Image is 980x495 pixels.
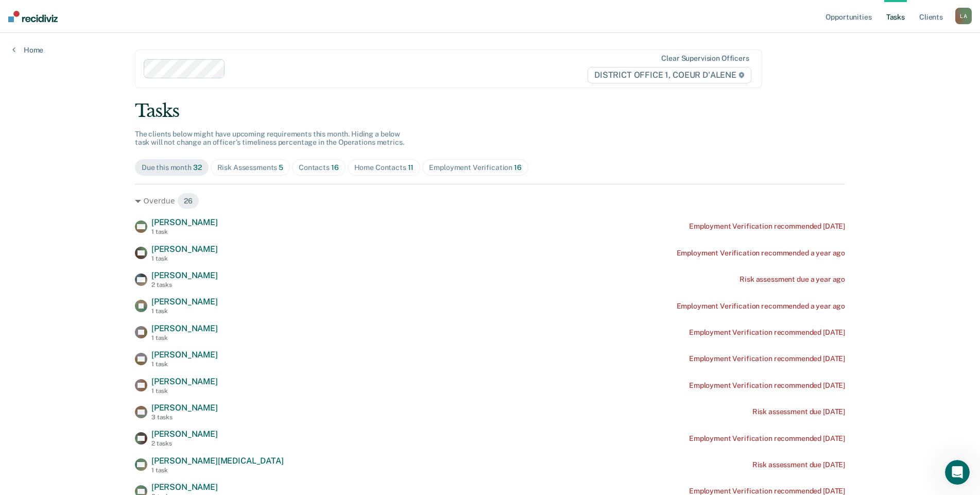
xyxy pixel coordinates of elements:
span: [PERSON_NAME] [151,429,218,439]
iframe: Intercom live chat [945,460,970,485]
div: Risk assessment due [DATE] [752,407,845,416]
span: 26 [177,193,199,209]
div: Contacts [299,163,339,172]
div: 1 task [151,361,218,368]
div: Risk assessment due [DATE] [752,460,845,469]
div: Risk assessment due a year ago [740,275,845,284]
span: 11 [408,163,414,172]
div: Employment Verification recommended [DATE] [689,222,845,231]
span: [PERSON_NAME] [151,350,218,360]
div: Employment Verification recommended [DATE] [689,381,845,390]
div: 1 task [151,255,218,262]
div: 1 task [151,308,218,315]
span: [PERSON_NAME][MEDICAL_DATA] [151,456,284,466]
span: [PERSON_NAME] [151,323,218,333]
button: LA [955,8,972,24]
div: 1 task [151,228,218,235]
span: [PERSON_NAME] [151,377,218,386]
span: 16 [331,163,339,172]
div: Employment Verification recommended a year ago [677,249,846,258]
div: Employment Verification recommended [DATE] [689,354,845,363]
div: 1 task [151,467,284,474]
span: 32 [193,163,202,172]
div: Overdue 26 [135,193,845,209]
div: 1 task [151,334,218,342]
div: Employment Verification recommended [DATE] [689,328,845,337]
span: [PERSON_NAME] [151,244,218,254]
div: Due this month [142,163,202,172]
span: [PERSON_NAME] [151,297,218,306]
span: [PERSON_NAME] [151,482,218,492]
span: [PERSON_NAME] [151,403,218,413]
div: Home Contacts [354,163,414,172]
a: Home [12,45,43,55]
div: Employment Verification [429,163,521,172]
span: 5 [279,163,283,172]
img: Recidiviz [8,11,58,22]
div: Clear supervision officers [661,54,749,63]
span: [PERSON_NAME] [151,217,218,227]
div: Employment Verification recommended [DATE] [689,434,845,443]
div: 2 tasks [151,440,218,447]
div: Risk Assessments [217,163,284,172]
span: The clients below might have upcoming requirements this month. Hiding a below task will not chang... [135,130,404,147]
div: Employment Verification recommended a year ago [677,302,846,311]
span: 16 [514,163,522,172]
div: 3 tasks [151,414,218,421]
span: [PERSON_NAME] [151,270,218,280]
div: 1 task [151,387,218,395]
span: DISTRICT OFFICE 1, COEUR D'ALENE [588,67,751,83]
div: Tasks [135,100,845,122]
div: 2 tasks [151,281,218,288]
div: L A [955,8,972,24]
